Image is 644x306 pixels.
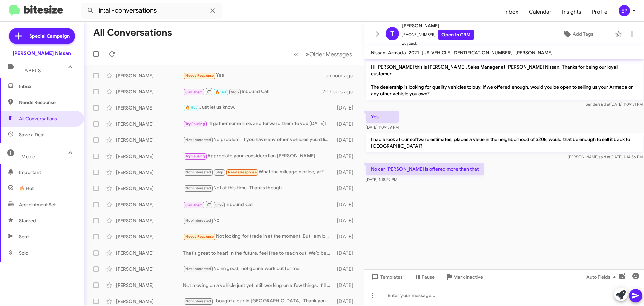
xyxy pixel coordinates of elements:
div: I'll gather some links and forward them to you [DATE]! [183,120,334,128]
button: Mark Inactive [440,271,488,283]
div: [DATE] [334,233,359,240]
span: Special Campaign [29,33,70,39]
span: [US_VEHICLE_IDENTIFICATION_NUMBER] [422,50,513,56]
span: Armada [388,50,406,56]
div: [PERSON_NAME] [116,121,183,127]
h1: All Conversations [93,27,172,38]
div: [PERSON_NAME] Nissan [13,50,71,57]
div: [PERSON_NAME] [116,137,183,143]
span: Not-Interested [185,267,211,271]
div: [DATE] [334,121,359,127]
span: Call Them [185,90,203,94]
div: Yes [183,72,326,79]
span: Important [19,169,76,176]
div: 20 hours ago [322,88,359,95]
span: Auto Fields [586,271,619,283]
span: Try Pausing [185,154,205,158]
button: EP [613,5,637,16]
span: Sold [19,250,29,256]
div: [DATE] [334,137,359,143]
div: [DATE] [334,201,359,208]
span: Needs Response [19,99,76,106]
div: Inbound Call [183,200,334,209]
div: [DATE] [334,282,359,289]
span: « [294,50,298,58]
a: Inbox [499,2,524,22]
span: Try Pausing [185,122,205,126]
div: [PERSON_NAME] [116,266,183,272]
span: Not-Interested [185,138,211,142]
span: [PERSON_NAME] [DATE] 1:14:56 PM [568,154,643,159]
button: Next [302,47,356,61]
span: Add Tags [573,28,593,40]
p: Yes [366,111,399,123]
button: Previous [290,47,302,61]
span: said at [599,102,610,107]
span: » [306,50,309,58]
span: 🔥 Hot [19,185,34,192]
span: Nissan [371,50,385,56]
span: Older Messages [309,51,352,58]
span: Stop [216,170,224,174]
button: Add Tags [543,28,612,40]
div: [DATE] [334,298,359,305]
span: T [390,28,394,39]
div: No im good, not gonna work out for me [183,265,334,273]
div: [PERSON_NAME] [116,72,183,79]
span: Not-Interested [185,299,211,303]
p: Hi [PERSON_NAME] this is [PERSON_NAME], Sales Manager at [PERSON_NAME] Nissan. Thanks for being o... [366,61,643,100]
div: [PERSON_NAME] [116,153,183,160]
span: [PERSON_NAME] [402,21,474,30]
div: Not moving on a vehicle just yet, still working on a few things. It'll be a little while still. T... [183,282,334,289]
span: Insights [557,2,587,22]
button: Auto Fields [581,271,624,283]
div: [PERSON_NAME] [116,104,183,111]
div: [PERSON_NAME] [116,298,183,305]
div: Appreciate your consideration [PERSON_NAME]! [183,152,334,160]
div: [PERSON_NAME] [116,282,183,289]
button: Templates [364,271,408,283]
span: [DATE] 1:18:29 PM [366,177,397,182]
span: Mark Inactive [453,271,483,283]
nav: Page navigation example [290,47,356,61]
span: Needs Response [228,170,257,174]
a: Special Campaign [9,28,75,44]
div: [PERSON_NAME] [116,185,183,192]
span: Call Them [185,203,203,207]
p: I had a look at our software estimates, places a value in the neighborhood of $20k, would that be... [366,133,643,152]
span: Sender [DATE] 1:09:31 PM [586,102,643,107]
div: Not looking for trade in at the moment. But I am looking at the Armadas Platinum Reserve AWD. Do ... [183,233,334,241]
span: [PERSON_NAME] [515,50,553,56]
div: [DATE] [334,104,359,111]
div: [DATE] [334,250,359,256]
span: Needs Response [185,234,214,239]
span: Not-Interested [185,170,211,174]
div: I bought a car in [GEOGRAPHIC_DATA]. Thank you. [183,297,334,305]
div: Not at this time. Thanks though [183,184,334,192]
span: Stop [215,203,223,207]
a: Calendar [524,2,557,22]
span: Starred [19,217,36,224]
input: Search [81,3,222,19]
div: [DATE] [334,266,359,272]
span: Needs Response [185,73,214,78]
a: Open in CRM [438,30,474,40]
span: said at [599,154,610,159]
span: 🔥 Hot [215,90,227,94]
div: [PERSON_NAME] [116,201,183,208]
div: [PERSON_NAME] [116,233,183,240]
span: Stop [231,90,239,94]
span: Inbox [19,83,76,90]
span: Pause [422,271,435,283]
div: an hour ago [326,72,359,79]
p: No car [PERSON_NAME] is offered more than that [366,163,484,175]
div: No [183,217,334,224]
span: More [21,154,35,160]
span: 2021 [409,50,419,56]
span: 🔥 Hot [185,105,197,110]
span: [PHONE_NUMBER] [402,30,474,40]
span: Templates [370,271,403,283]
span: Sent [19,233,29,240]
